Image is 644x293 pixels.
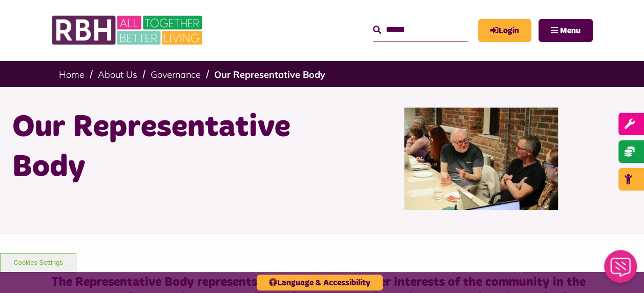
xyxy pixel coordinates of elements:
[538,19,593,42] button: Navigation
[51,10,205,50] img: RBH
[560,27,580,35] span: Menu
[598,247,644,293] iframe: Netcall Web Assistant for live chat
[214,69,325,80] a: Our Representative Body
[59,69,85,80] a: Home
[373,19,468,41] input: Search
[257,275,383,290] button: Language & Accessibility
[12,108,315,187] h1: Our Representative Body
[404,108,558,210] img: Rep Body
[151,69,201,80] a: Governance
[478,19,531,42] a: MyRBH
[98,69,137,80] a: About Us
